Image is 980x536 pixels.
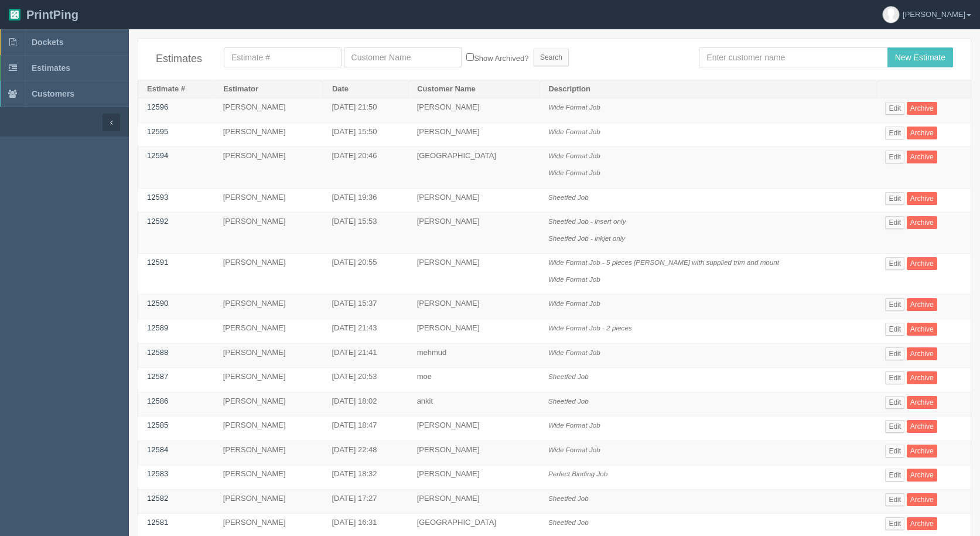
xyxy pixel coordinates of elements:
td: [PERSON_NAME] [214,147,323,188]
td: [PERSON_NAME] [408,295,539,319]
img: logo-3e63b451c926e2ac314895c53de4908e5d424f24456219fb08d385ab2e579770.png [9,9,21,21]
td: [PERSON_NAME] [408,254,539,295]
i: Wide Format Job - 5 pieces [PERSON_NAME] with supplied trim and mount [548,258,779,266]
td: [PERSON_NAME] [408,489,539,514]
i: Sheetfed Job [548,397,589,405]
td: [DATE] 21:43 [323,319,408,343]
input: Search [534,49,569,66]
td: [DATE] 15:53 [323,213,408,254]
a: 12596 [147,103,168,111]
i: Wide Format Job [548,128,600,135]
a: Archive [907,192,937,205]
td: [PERSON_NAME] [408,213,539,254]
i: Sheetfed Job [548,518,589,526]
a: Edit [885,216,904,229]
a: Edit [885,396,904,409]
i: Wide Format Job [548,421,600,429]
a: 12590 [147,299,168,308]
td: [DATE] 18:47 [323,416,408,441]
a: Archive [907,371,937,384]
th: Description [539,80,876,98]
td: [PERSON_NAME] [214,489,323,514]
h4: Estimates [156,53,206,65]
td: [PERSON_NAME] [408,98,539,123]
a: Edit [885,102,904,115]
td: [DATE] 21:50 [323,98,408,123]
td: [DATE] 20:53 [323,368,408,392]
a: Edit [885,151,904,163]
a: Edit [885,192,904,205]
i: Wide Format Job [548,349,600,356]
a: 12589 [147,323,168,332]
a: Archive [907,127,937,139]
a: Archive [907,517,937,530]
i: Sheetfed Job [548,193,589,201]
td: [PERSON_NAME] [214,368,323,392]
i: Sheetfed Job [548,494,589,502]
td: [GEOGRAPHIC_DATA] [408,147,539,188]
a: Archive [907,216,937,229]
input: Customer Name [344,47,462,67]
a: Edit [885,257,904,270]
td: [DATE] 15:37 [323,295,408,319]
td: [DATE] 15:50 [323,122,408,147]
a: 12591 [147,258,168,267]
td: [PERSON_NAME] [214,465,323,490]
td: [PERSON_NAME] [214,441,323,465]
i: Wide Format Job [548,103,600,111]
i: Wide Format Job [548,446,600,453]
td: [PERSON_NAME] [214,343,323,368]
input: Show Archived? [466,53,474,61]
td: [DATE] 18:02 [323,392,408,416]
td: [PERSON_NAME] [214,392,323,416]
span: Dockets [32,37,63,47]
td: [DATE] 18:32 [323,465,408,490]
a: Archive [907,347,937,360]
a: 12584 [147,445,168,454]
td: [PERSON_NAME] [214,188,323,213]
a: 12595 [147,127,168,136]
a: 12583 [147,469,168,478]
a: 12593 [147,193,168,202]
input: Estimate # [224,47,342,67]
td: [PERSON_NAME] [408,416,539,441]
a: Edit [885,347,904,360]
a: Archive [907,445,937,458]
td: [PERSON_NAME] [214,416,323,441]
td: [PERSON_NAME] [408,465,539,490]
label: Show Archived? [466,51,528,64]
a: Archive [907,298,937,311]
td: [DATE] 20:46 [323,147,408,188]
td: [DATE] 17:27 [323,489,408,514]
a: Archive [907,493,937,506]
th: Customer Name [408,80,539,98]
th: Estimator [214,80,323,98]
td: mehmud [408,343,539,368]
i: Sheetfed Job [548,373,589,380]
a: 12581 [147,518,168,527]
i: Wide Format Job [548,299,600,307]
a: Edit [885,469,904,482]
td: [DATE] 21:41 [323,343,408,368]
td: [PERSON_NAME] [408,319,539,343]
td: ankit [408,392,539,416]
a: Edit [885,445,904,458]
td: [PERSON_NAME] [214,122,323,147]
th: Date [323,80,408,98]
i: Wide Format Job [548,152,600,159]
a: Archive [907,396,937,409]
a: Edit [885,517,904,530]
a: 12582 [147,494,168,503]
a: Edit [885,371,904,384]
a: Archive [907,420,937,433]
a: 12592 [147,217,168,226]
input: New Estimate [887,47,953,67]
a: Archive [907,469,937,482]
i: Sheetfed Job - insert only [548,217,626,225]
td: [PERSON_NAME] [214,254,323,295]
a: Archive [907,257,937,270]
a: 12594 [147,151,168,160]
td: [PERSON_NAME] [214,319,323,343]
a: 12588 [147,348,168,357]
a: Archive [907,151,937,163]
